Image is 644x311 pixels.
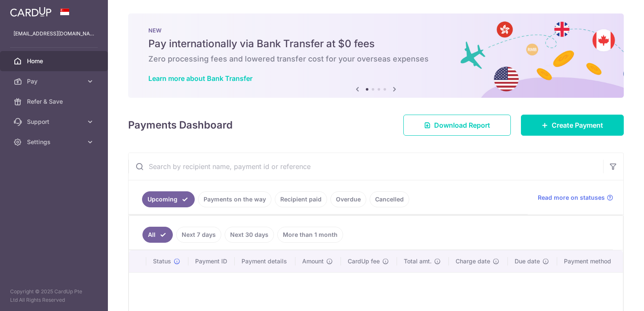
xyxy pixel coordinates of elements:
[148,37,604,51] h5: Pay internationally via Bank Transfer at $0 fees
[277,227,343,243] a: More than 1 month
[434,120,490,130] span: Download Report
[10,7,51,17] img: CardUp
[129,153,603,180] input: Search by recipient name, payment id or reference
[128,13,624,98] img: Bank transfer banner
[225,227,274,243] a: Next 30 days
[128,118,233,133] h4: Payments Dashboard
[27,77,83,86] span: Pay
[348,257,380,265] span: CardUp fee
[142,227,173,243] a: All
[27,138,83,146] span: Settings
[235,250,295,272] th: Payment details
[198,191,271,207] a: Payments on the way
[456,257,490,265] span: Charge date
[515,257,540,265] span: Due date
[27,97,83,106] span: Refer & Save
[538,193,605,202] span: Read more on statuses
[176,227,221,243] a: Next 7 days
[148,74,252,83] a: Learn more about Bank Transfer
[404,257,432,265] span: Total amt.
[148,54,604,64] h6: Zero processing fees and lowered transfer cost for your overseas expenses
[27,57,83,65] span: Home
[27,118,83,126] span: Support
[302,257,324,265] span: Amount
[142,191,195,207] a: Upcoming
[557,250,623,272] th: Payment method
[403,115,511,136] a: Download Report
[153,257,171,265] span: Status
[13,29,94,38] p: [EMAIL_ADDRESS][DOMAIN_NAME]
[521,115,624,136] a: Create Payment
[188,250,235,272] th: Payment ID
[538,193,613,202] a: Read more on statuses
[370,191,409,207] a: Cancelled
[552,120,603,130] span: Create Payment
[275,191,327,207] a: Recipient paid
[148,27,604,34] p: NEW
[330,191,366,207] a: Overdue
